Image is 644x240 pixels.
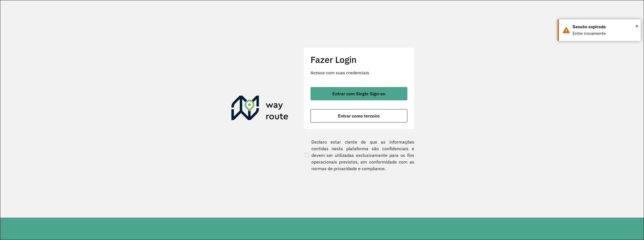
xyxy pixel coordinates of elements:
[304,139,414,172] label: Declaro estar ciente de que as informações contidas nesta plataforma são confidenciais e devem se...
[338,114,380,118] span: Entrar como terceiro
[573,30,637,37] div: Entre novamente
[332,91,385,96] span: Entrar com Single Sign-on
[311,109,407,122] button: button
[635,22,638,30] button: Close
[573,24,637,30] div: Sessão expirada
[311,87,407,100] button: button
[231,96,288,122] img: Roteirizador AmbevTech
[311,69,407,76] p: Acesse com suas credenciais
[635,22,638,30] span: ×
[311,54,407,65] h2: Fazer Login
